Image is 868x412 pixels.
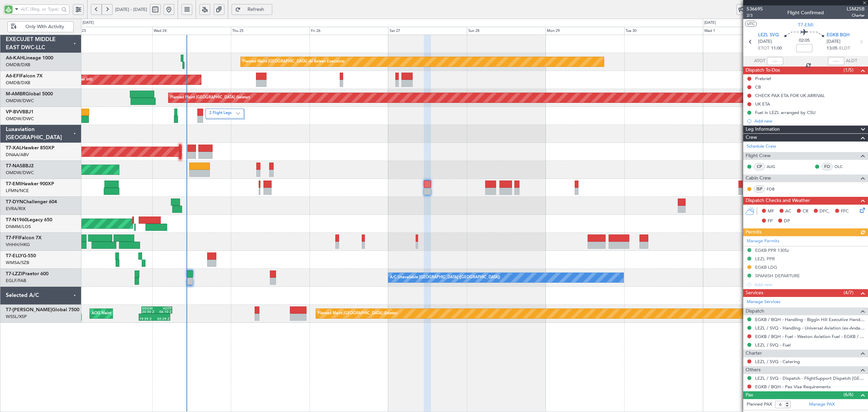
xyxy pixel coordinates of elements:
[236,112,240,115] img: arrow-gray.svg
[746,366,761,374] span: Others
[755,76,771,81] div: Prebrief
[747,5,763,13] span: 536695
[799,37,810,44] span: 02:05
[139,317,154,321] div: 19:59 Z
[827,45,837,52] span: 13:05
[803,208,808,215] span: CR
[21,4,59,14] input: A/C (Reg. or Type)
[6,188,29,194] a: LFMN/NCE
[318,308,397,319] div: Planned Maint [GEOGRAPHIC_DATA] (Seletar)
[157,307,172,310] div: VOTP
[6,278,26,284] a: EGLF/FAB
[6,307,52,312] span: T7-[PERSON_NAME]
[704,20,716,26] div: [DATE]
[754,58,765,64] span: ATOT
[6,74,20,78] span: A6-EFI
[755,84,761,90] div: CB
[6,80,30,86] a: OMDB/DXB
[6,200,23,204] span: T7-DYN
[7,21,74,32] button: Only With Activity
[768,218,773,225] span: FP
[209,111,236,116] label: 2 Flight Legs
[6,314,27,320] a: WSSL/XSP
[6,116,34,122] a: OMDW/DWC
[624,27,703,35] div: Tue 30
[242,57,344,67] div: Planned Maint [GEOGRAPHIC_DATA] (Al Bateen Executive)
[6,224,31,230] a: DNMM/LOS
[6,98,34,104] a: OMDW/DWC
[746,126,780,133] span: Leg Information
[841,208,849,215] span: FFC
[242,7,270,12] span: Refresh
[746,289,763,297] span: Services
[758,45,769,52] span: ETOT
[170,93,250,103] div: Planned Maint [GEOGRAPHIC_DATA] (Seletar)
[746,391,753,399] span: Pax
[6,206,25,212] a: EVRA/RIX
[755,334,865,339] a: EGKB / BQH - Fuel - Weston Aviation Fuel - EGKB / BQH
[6,146,55,150] a: T7-XALHawker 850XP
[755,317,865,322] a: EGKB / BQH - Handling - Biggin Hill Executive Handling EGKB / BQH
[755,342,791,348] a: LEZL / SVQ - Fuel
[6,170,34,176] a: OMDW/DWC
[746,174,771,182] span: Cabin Crew
[92,308,167,319] div: AOG Maint London ([GEOGRAPHIC_DATA])
[6,236,42,240] a: T7-FFIFalcon 7X
[6,182,54,186] a: T7-EMIHawker 900XP
[6,164,22,168] span: T7-NAS
[754,185,765,193] div: ISP
[390,273,500,283] div: A/C Unavailable [GEOGRAPHIC_DATA] ([GEOGRAPHIC_DATA])
[6,62,30,68] a: OMDB/DXB
[6,146,22,150] span: T7-XAL
[768,208,774,215] span: MF
[152,27,231,35] div: Wed 24
[6,110,34,114] a: VP-BVVBBJ1
[827,32,850,39] span: EGKB BQH
[388,27,467,35] div: Sat 27
[703,27,782,35] div: Wed 1
[82,20,94,26] div: [DATE]
[231,27,310,35] div: Thu 25
[847,5,865,13] span: LSM25B
[6,152,29,158] a: DNAA/ABV
[157,310,172,314] div: 06:10 Z
[6,236,19,240] span: T7-FFI
[846,58,857,64] span: ALDT
[755,384,831,390] a: EGKB / BQH - Pax Visa Requirements
[809,401,835,408] a: Manage PAX
[746,197,810,205] span: Dispatch Checks and Weather
[747,401,772,408] label: Planned PAX
[6,271,48,276] a: T7-LZZIPraetor 600
[755,375,865,381] a: LEZL / SVQ - Dispatch - FlightSupport Dispatch [GEOGRAPHIC_DATA]
[6,218,52,222] a: T7-N1960Legacy 650
[6,307,79,312] a: T7-[PERSON_NAME]Global 7500
[142,307,157,310] div: EGGW
[154,317,169,321] div: 05:29 Z
[787,9,824,16] div: Flight Confirmed
[746,350,762,357] span: Charter
[755,359,800,364] a: LEZL / SVQ - Catering
[844,67,853,74] span: (1/5)
[6,74,43,78] a: A6-EFIFalcon 7X
[754,163,765,170] div: CP
[820,208,830,215] span: DFC,
[6,260,29,266] a: WMSA/SZB
[232,4,272,15] button: Refresh
[546,27,624,35] div: Mon 29
[747,13,763,18] span: 2/3
[6,92,53,96] a: M-AMBRGlobal 5000
[755,101,770,107] div: UK ETA
[6,200,57,204] a: T7-DYNChallenger 604
[745,21,757,27] button: UTC
[6,254,36,258] a: T7-ELLYG-550
[6,182,21,186] span: T7-EMI
[755,93,825,98] div: CHECK PAX ETA FOR UK ARRIVAL
[310,27,388,35] div: Fri 26
[834,164,850,170] a: OLC
[844,391,853,398] span: (6/6)
[755,110,815,115] div: Fuel in LEZL arranged by CSU
[822,163,833,170] div: FO
[6,56,53,60] a: A6-KAHLineage 1000
[746,152,771,160] span: Flight Crew
[839,45,850,52] span: ELDT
